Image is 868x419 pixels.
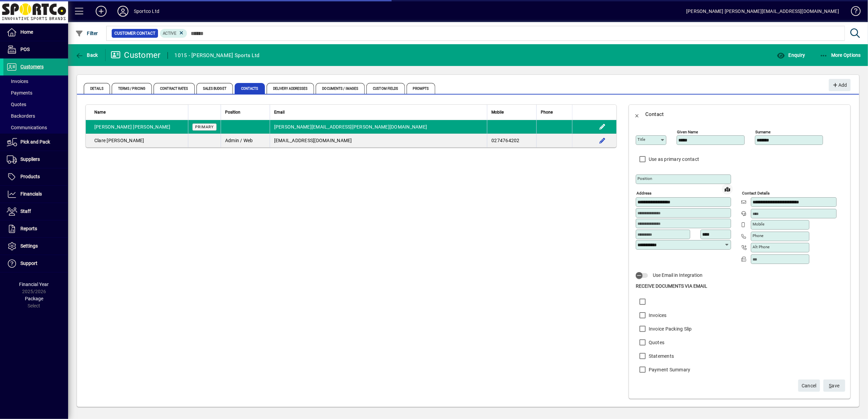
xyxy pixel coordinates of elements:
[823,380,845,392] button: Save
[316,83,365,94] span: Documents / Images
[7,102,26,107] span: Quotes
[68,49,106,61] app-page-header-button: Back
[20,226,37,231] span: Reports
[134,6,159,17] div: Sportco Ltd
[3,220,68,237] a: Reports
[225,108,266,116] div: Position
[7,125,47,130] span: Communications
[637,137,645,142] mat-label: Title
[645,109,664,120] div: Contact
[84,83,110,94] span: Details
[653,272,703,278] span: Use Email in Integration
[647,339,665,346] label: Quotes
[3,168,68,185] a: Products
[798,380,820,392] button: Cancel
[7,113,35,119] span: Backorders
[3,76,68,87] a: Invoices
[20,29,33,35] span: Home
[94,108,184,116] div: Name
[20,174,40,179] span: Products
[491,138,520,143] span: 0274764202
[491,108,532,116] div: Mobile
[20,261,37,266] span: Support
[753,222,764,227] mat-label: Mobile
[647,325,692,332] label: Invoice Packing Slip
[196,83,233,94] span: Sales Budget
[114,30,155,37] span: Customer Contact
[541,108,568,116] div: Phone
[3,41,68,58] a: POS
[7,90,32,96] span: Payments
[647,312,667,319] label: Invoices
[753,245,770,249] mat-label: Alt Phone
[154,83,194,94] span: Contract Rates
[274,108,285,116] span: Email
[3,99,68,110] a: Quotes
[274,108,483,116] div: Email
[3,24,68,41] a: Home
[274,124,427,130] span: [PERSON_NAME][EMAIL_ADDRESS][PERSON_NAME][DOMAIN_NAME]
[7,79,28,84] span: Invoices
[94,138,106,143] span: Clare
[491,108,504,116] span: Mobile
[20,47,30,52] span: POS
[647,156,699,163] label: Use as primary contact
[802,380,817,391] span: Cancel
[820,52,861,58] span: More Options
[3,134,68,151] a: Pick and Pack
[75,52,98,58] span: Back
[74,49,100,61] button: Back
[112,5,134,17] button: Profile
[19,282,49,287] span: Financial Year
[777,52,805,58] span: Enquiry
[90,5,112,17] button: Add
[3,255,68,272] a: Support
[3,151,68,168] a: Suppliers
[267,83,314,94] span: Delivery Addresses
[274,138,352,143] span: [EMAIL_ADDRESS][DOMAIN_NAME]
[25,296,43,301] span: Package
[221,134,270,147] td: Admin / Web
[629,106,645,122] button: Back
[3,87,68,99] a: Payments
[753,233,763,238] mat-label: Phone
[20,208,31,214] span: Staff
[818,49,863,61] button: More Options
[636,283,707,289] span: Receive Documents Via Email
[832,80,847,91] span: Add
[133,124,171,130] span: [PERSON_NAME]
[366,83,405,94] span: Custom Fields
[175,50,260,61] div: 1015 - [PERSON_NAME] Sports Ltd
[20,191,42,197] span: Financials
[686,6,839,17] div: [PERSON_NAME] [PERSON_NAME][EMAIL_ADDRESS][DOMAIN_NAME]
[111,50,161,61] div: Customer
[195,125,214,129] span: Primary
[3,203,68,220] a: Staff
[20,156,40,162] span: Suppliers
[94,124,132,130] span: [PERSON_NAME]
[20,64,44,69] span: Customers
[846,1,859,23] a: Knowledge Base
[829,380,840,391] span: ave
[829,79,851,91] button: Add
[3,110,68,122] a: Backorders
[20,243,38,249] span: Settings
[74,27,100,39] button: Filter
[235,83,265,94] span: Contacts
[647,353,674,359] label: Statements
[3,122,68,133] a: Communications
[829,383,832,388] span: S
[20,139,50,145] span: Pick and Pack
[94,108,106,116] span: Name
[407,83,436,94] span: Prompts
[775,49,807,61] button: Enquiry
[637,176,652,181] mat-label: Position
[163,31,177,36] span: Active
[112,83,152,94] span: Terms / Pricing
[541,108,553,116] span: Phone
[755,130,771,134] mat-label: Surname
[75,31,98,36] span: Filter
[225,108,240,116] span: Position
[647,366,691,373] label: Payment Summary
